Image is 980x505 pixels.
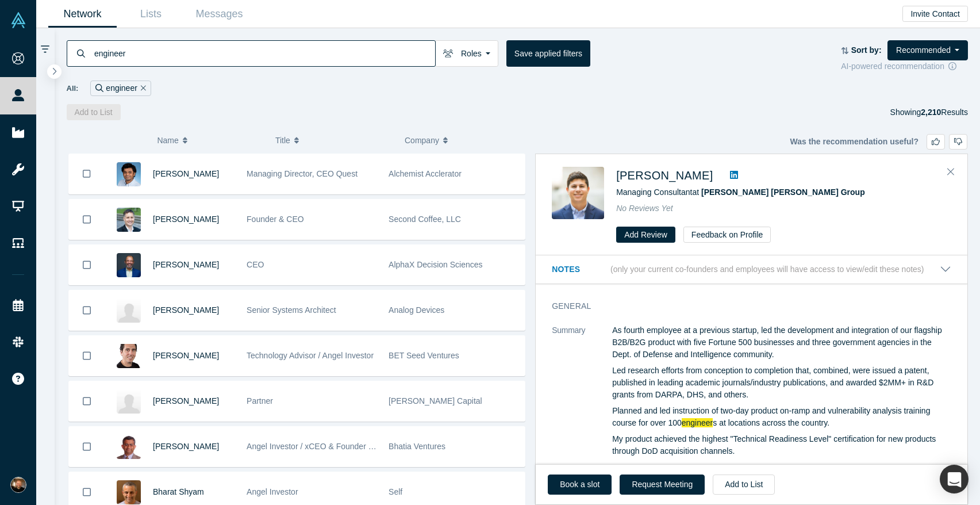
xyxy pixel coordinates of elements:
[69,336,105,376] button: Bookmark
[389,260,482,269] span: AlphaX Decision Sciences
[620,475,705,495] button: Request Meeting
[389,305,444,315] span: Analog Devices
[841,60,968,72] div: AI-powered recommendation
[90,81,151,96] div: engineer
[69,381,105,421] button: Bookmark
[117,435,141,459] img: Viresh Bhatia's Profile Image
[275,128,393,152] button: Title
[153,487,204,496] a: Bharat Shyam
[157,128,178,152] span: Name
[153,396,219,405] a: [PERSON_NAME]
[153,351,219,360] a: [PERSON_NAME]
[612,433,951,457] p: My product achieved the highest "Technical Readiness Level" certification for new products throug...
[185,1,253,28] a: Messages
[117,480,141,504] img: Bharat Shyam's Profile Image
[790,134,967,150] div: Was the recommendation useful?
[10,477,26,493] img: Jeff Cherkassky's Account
[117,389,141,414] img: Linus Liang's Profile Image
[247,487,298,496] span: Angel Investor
[389,396,482,405] span: [PERSON_NAME] Capital
[67,83,79,94] span: All:
[117,344,141,368] img: Boris Livshutz's Profile Image
[389,442,445,451] span: Bhatia Ventures
[683,227,771,243] button: Feedback on Profile
[610,265,924,274] p: (only your current co-founders and employees will have access to view/edit these notes)
[389,169,462,178] span: Alchemist Acclerator
[612,324,951,361] p: As fourth employee at a previous startup, led the development and integration of our flagship B2B...
[405,128,522,152] button: Company
[890,104,968,120] div: Showing
[389,487,402,496] span: Self
[612,405,951,429] p: Planned and led instruction of two-day product on-ramp and vulnerability analysis training course...
[153,215,219,224] a: [PERSON_NAME]
[117,299,141,323] img: Adrian Fox's Profile Image
[69,245,105,285] button: Bookmark
[552,324,612,473] dt: Summary
[713,475,775,495] button: Add to List
[93,40,435,67] input: Search by name, title, company, summary, expertise, investment criteria or topics of focus
[275,128,290,152] span: Title
[616,188,865,197] span: Managing Consultant at
[247,442,412,451] span: Angel Investor / xCEO & Founder InstallShield
[902,6,968,22] button: Invite Contact
[137,82,146,95] button: Remove Filter
[67,104,121,120] button: Add to List
[247,260,264,269] span: CEO
[117,162,141,186] img: Gnani Palanikumar's Profile Image
[552,167,604,219] img: Joseph Pantoga's Profile Image
[921,108,968,117] span: Results
[506,40,590,67] button: Save applied filters
[435,40,498,67] button: Roles
[552,263,608,276] h3: Notes
[942,163,959,181] button: Close
[48,1,117,28] a: Network
[552,263,951,276] button: Notes (only your current co-founders and employees will have access to view/edit these notes)
[552,300,935,312] h3: General
[153,305,219,315] a: [PERSON_NAME]
[69,200,105,239] button: Bookmark
[69,154,105,194] button: Bookmark
[389,351,459,360] span: BET Seed Ventures
[247,351,374,360] span: Technology Advisor / Angel Investor
[616,204,673,213] span: No Reviews Yet
[887,40,968,60] button: Recommended
[701,188,865,197] a: [PERSON_NAME] [PERSON_NAME] Group
[389,215,461,224] span: Second Coffee, LLC
[157,128,263,152] button: Name
[69,290,105,330] button: Bookmark
[117,253,141,277] img: Sammy Haroon's Profile Image
[851,45,882,55] strong: Sort by:
[921,108,941,117] strong: 2,210
[10,12,26,28] img: Alchemist Vault Logo
[153,442,219,451] a: [PERSON_NAME]
[247,169,358,178] span: Managing Director, CEO Quest
[612,365,951,401] p: Led research efforts from conception to completion that, combined, were issued a patent, publishe...
[682,418,713,427] span: engineer
[247,396,273,405] span: Partner
[153,169,219,178] a: [PERSON_NAME]
[247,215,304,224] span: Founder & CEO
[69,427,105,466] button: Bookmark
[247,305,336,315] span: Senior Systems Architect
[616,169,713,182] a: [PERSON_NAME]
[117,1,185,28] a: Lists
[616,227,675,243] button: Add Review
[548,475,612,495] a: Book a slot
[405,128,439,152] span: Company
[117,208,141,232] img: Charlie Graham's Profile Image
[153,260,219,269] a: [PERSON_NAME]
